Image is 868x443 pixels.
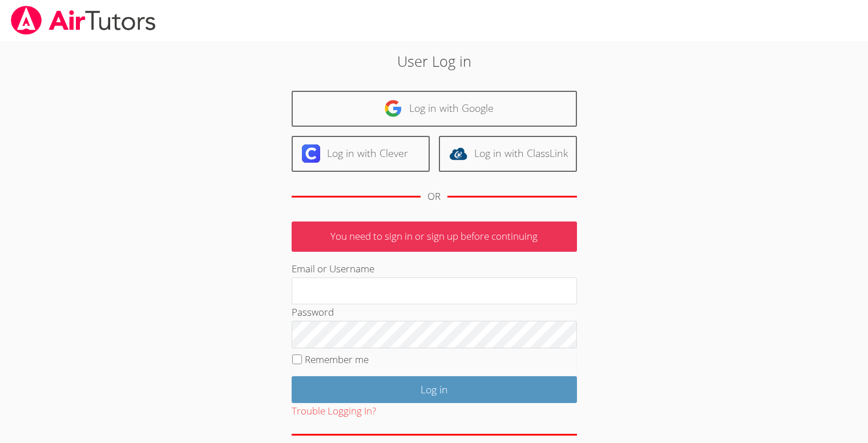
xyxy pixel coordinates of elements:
[292,91,577,127] a: Log in with Google
[302,144,320,163] img: clever-logo-6eab21bc6e7a338710f1a6ff85c0baf02591cd810cc4098c63d3a4b26e2feb20.svg
[200,50,668,72] h2: User Log in
[292,376,577,403] input: Log in
[292,305,334,319] label: Password
[384,99,402,118] img: google-logo-50288ca7cdecda66e5e0955fdab243c47b7ad437acaf1139b6f446037453330a.svg
[292,403,376,420] button: Trouble Logging In?
[449,144,467,163] img: classlink-logo-d6bb404cc1216ec64c9a2012d9dc4662098be43eaf13dc465df04b49fa7ab582.svg
[427,188,441,205] div: OR
[292,136,430,172] a: Log in with Clever
[292,262,374,275] label: Email or Username
[10,6,157,35] img: airtutors_banner-c4298cdbf04f3fff15de1276eac7730deb9818008684d7c2e4769d2f7ddbe033.png
[305,353,369,366] label: Remember me
[439,136,577,172] a: Log in with ClassLink
[292,221,577,252] p: You need to sign in or sign up before continuing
